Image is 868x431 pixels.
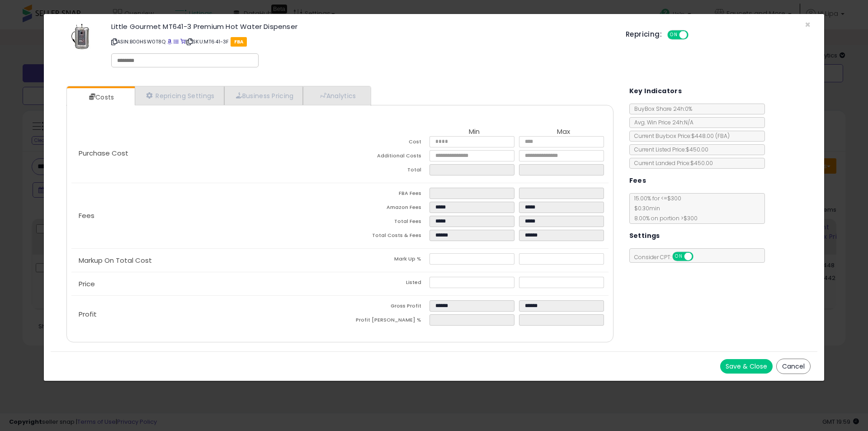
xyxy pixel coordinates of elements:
th: Min [429,128,519,136]
span: × [805,18,811,31]
td: Mark Up % [340,253,429,267]
span: OFF [687,31,702,39]
span: ON [673,253,684,260]
img: 41iPSdx1FQL._SL60_.jpg [71,23,91,50]
p: Price [71,280,340,288]
td: Profit [PERSON_NAME] % [340,314,429,328]
td: FBA Fees [340,188,429,202]
span: Avg. Win Price 24h: N/A [630,118,693,126]
h5: Settings [629,230,660,242]
a: All offer listings [174,38,179,45]
h5: Key Indicators [629,85,682,97]
p: ASIN: B00HSW0T8Q | SKU: MT641-3F [111,34,613,49]
a: Costs [67,88,134,106]
span: ( FBA ) [715,132,730,140]
td: Total [340,164,429,178]
a: Repricing Settings [135,86,224,105]
td: Gross Profit [340,300,429,314]
button: Cancel [776,359,811,374]
span: OFF [692,253,706,260]
h3: Little Gourmet MT641-3 Premium Hot Water Dispenser [111,23,613,30]
th: Max [519,128,609,136]
td: Amazon Fees [340,202,429,216]
span: $448.00 [691,132,730,140]
td: Total Costs & Fees [340,230,429,244]
a: BuyBox page [167,38,172,45]
span: $0.30 min [630,204,660,212]
p: Profit [71,311,340,318]
span: Current Landed Price: $450.00 [630,159,713,167]
span: Current Listed Price: $450.00 [630,146,708,153]
h5: Fees [629,175,646,186]
td: Total Fees [340,216,429,230]
a: Your listing only [180,38,185,45]
a: Analytics [303,86,370,105]
span: 15.00 % for <= $300 [630,194,698,222]
span: BuyBox Share 24h: 0% [630,105,692,113]
p: Markup On Total Cost [71,257,340,264]
span: 8.00 % on portion > $300 [630,214,698,222]
h5: Repricing: [626,31,662,38]
span: Current Buybox Price: [630,132,730,140]
td: Listed [340,277,429,291]
td: Additional Costs [340,150,429,164]
span: FBA [231,37,247,47]
button: Save & Close [720,359,773,374]
td: Cost [340,136,429,150]
a: Business Pricing [224,86,303,105]
span: ON [668,31,679,39]
p: Fees [71,212,340,219]
span: Consider CPT: [630,253,705,261]
p: Purchase Cost [71,150,340,157]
